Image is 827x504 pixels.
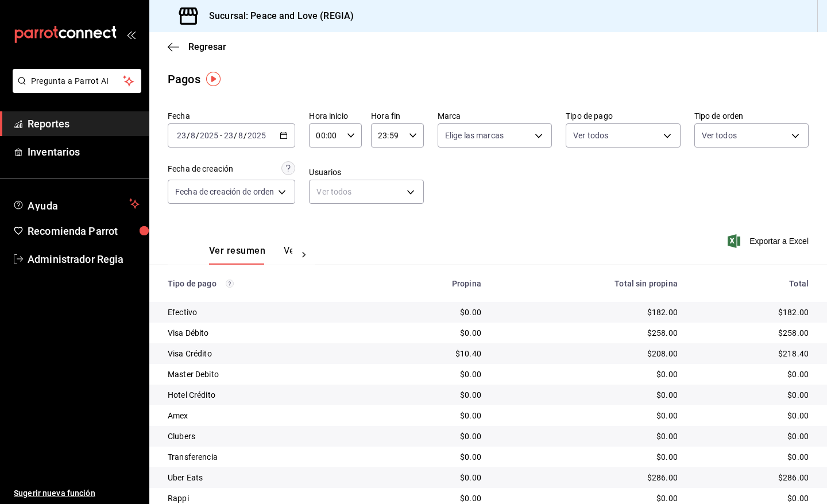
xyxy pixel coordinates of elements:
[384,369,481,380] div: $0.00
[244,131,247,140] span: /
[284,245,327,265] button: Ver pagos
[28,144,140,160] span: Inventarios
[500,493,678,504] div: $0.00
[8,83,141,95] a: Pregunta a Parrot AI
[573,130,608,141] span: Ver todos
[371,112,424,120] label: Hora fin
[196,131,199,140] span: /
[730,234,809,248] button: Exportar a Excel
[445,130,504,141] span: Elige las marcas
[168,472,366,483] div: Uber Eats
[168,112,295,120] label: Fecha
[126,30,136,39] button: open_drawer_menu
[220,131,222,140] span: -
[696,307,809,318] div: $182.00
[247,131,266,140] input: ----
[500,410,678,421] div: $0.00
[696,348,809,359] div: $218.40
[168,348,366,359] div: Visa Crédito
[702,130,737,141] span: Ver todos
[500,348,678,359] div: $208.00
[384,327,481,339] div: $0.00
[168,163,233,175] div: Fecha de creación
[384,410,481,421] div: $0.00
[438,112,552,120] label: Marca
[696,389,809,401] div: $0.00
[168,71,200,88] div: Pagos
[176,131,187,140] input: --
[696,369,809,380] div: $0.00
[28,223,140,239] span: Recomienda Parrot
[500,472,678,483] div: $286.00
[384,431,481,442] div: $0.00
[175,186,274,197] span: Fecha de creación de orden
[168,279,366,288] div: Tipo de pago
[168,389,366,401] div: Hotel Crédito
[168,307,366,318] div: Efectivo
[168,369,366,380] div: Master Debito
[566,112,680,120] label: Tipo de pago
[384,472,481,483] div: $0.00
[309,112,362,120] label: Hora inicio
[500,451,678,463] div: $0.00
[31,75,123,87] span: Pregunta a Parrot AI
[209,245,292,265] div: navigation tabs
[238,131,244,140] input: --
[500,327,678,339] div: $258.00
[200,9,354,23] h3: Sucursal: Peace and Love (REGIA)
[28,197,125,211] span: Ayuda
[14,487,140,499] span: Sugerir nueva función
[500,279,678,288] div: Total sin propina
[28,116,140,131] span: Reportes
[500,389,678,401] div: $0.00
[223,131,234,140] input: --
[168,431,366,442] div: Clubers
[500,307,678,318] div: $182.00
[694,112,809,120] label: Tipo de orden
[168,410,366,421] div: Amex
[500,369,678,380] div: $0.00
[168,451,366,463] div: Transferencia
[696,279,809,288] div: Total
[13,69,141,93] button: Pregunta a Parrot AI
[168,327,366,339] div: Visa Débito
[696,472,809,483] div: $286.00
[500,431,678,442] div: $0.00
[309,168,423,176] label: Usuarios
[384,307,481,318] div: $0.00
[226,280,234,288] svg: Los pagos realizados con Pay y otras terminales son montos brutos.
[696,431,809,442] div: $0.00
[187,131,190,140] span: /
[384,451,481,463] div: $0.00
[188,41,226,52] span: Regresar
[384,348,481,359] div: $10.40
[209,245,265,265] button: Ver resumen
[384,279,481,288] div: Propina
[168,41,226,52] button: Regresar
[234,131,237,140] span: /
[696,493,809,504] div: $0.00
[168,493,366,504] div: Rappi
[384,389,481,401] div: $0.00
[696,451,809,463] div: $0.00
[28,251,140,267] span: Administrador Regia
[696,410,809,421] div: $0.00
[384,493,481,504] div: $0.00
[696,327,809,339] div: $258.00
[206,72,221,86] img: Tooltip marker
[199,131,219,140] input: ----
[190,131,196,140] input: --
[309,180,423,204] div: Ver todos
